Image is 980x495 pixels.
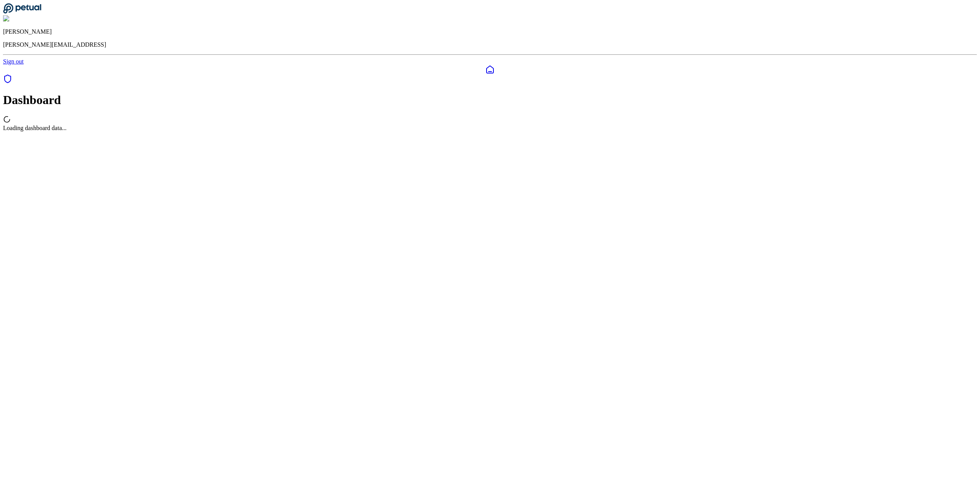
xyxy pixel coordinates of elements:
img: James Lee [3,15,35,22]
p: [PERSON_NAME] [3,28,977,35]
div: Loading dashboard data... [3,125,977,132]
h1: Dashboard [3,93,977,107]
a: Dashboard [3,65,977,74]
a: Go to Dashboard [3,8,41,15]
a: Sign out [3,58,24,65]
p: [PERSON_NAME][EMAIL_ADDRESS] [3,41,977,48]
a: SOC 1 Reports [3,78,12,85]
